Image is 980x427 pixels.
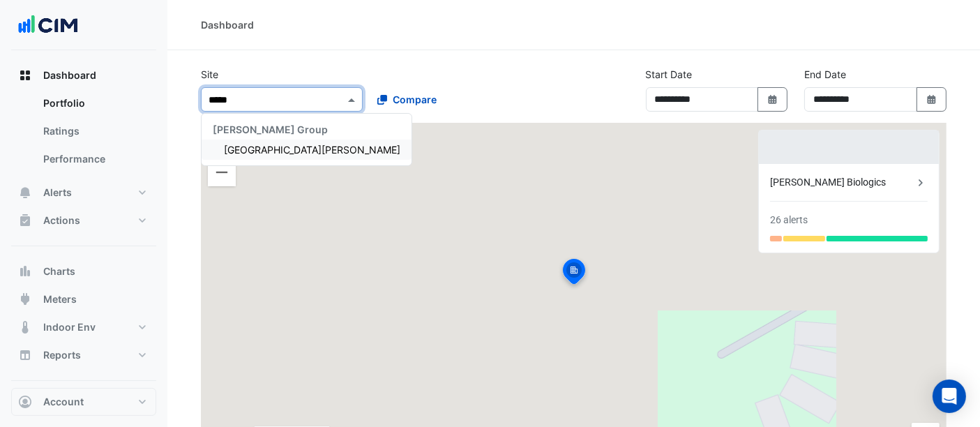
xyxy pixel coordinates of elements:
span: Alerts [43,186,72,200]
span: [GEOGRAPHIC_DATA][PERSON_NAME] [224,144,400,156]
label: Site [201,67,218,82]
div: 26 alerts [770,213,808,227]
span: Reports [43,348,81,362]
app-icon: Meters [18,292,32,306]
div: [PERSON_NAME] Biologics [770,175,914,190]
button: Compare [368,87,446,112]
span: Charts [43,264,75,278]
a: Portfolio [32,89,156,117]
div: Dashboard [201,17,254,32]
button: Account [11,388,156,416]
button: Indoor Env [11,313,156,341]
span: Compare [393,92,437,107]
app-icon: Alerts [18,186,32,200]
a: Performance [32,145,156,173]
fa-icon: Select Date [767,93,779,105]
span: Account [43,395,84,409]
span: Dashboard [43,68,96,82]
span: Meters [43,292,77,306]
app-icon: Reports [18,348,32,362]
button: Reports [11,341,156,369]
a: Ratings [32,117,156,145]
app-icon: Charts [18,264,32,278]
button: Meters [11,285,156,313]
button: Dashboard [11,61,156,89]
label: Start Date [646,67,693,82]
div: Options List [202,114,412,165]
span: Actions [43,213,80,227]
label: End Date [804,67,846,82]
img: site-pin-selected.svg [559,257,589,290]
button: Alerts [11,179,156,207]
button: Actions [11,207,156,234]
span: Indoor Env [43,320,96,334]
app-icon: Indoor Env [18,320,32,334]
span: [PERSON_NAME] Group [213,123,328,135]
button: Zoom out [208,158,236,186]
img: Company Logo [17,11,80,39]
button: Charts [11,257,156,285]
div: Open Intercom Messenger [933,380,966,413]
div: Dashboard [11,89,156,179]
fa-icon: Select Date [926,93,938,105]
app-icon: Dashboard [18,68,32,82]
app-icon: Actions [18,213,32,227]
